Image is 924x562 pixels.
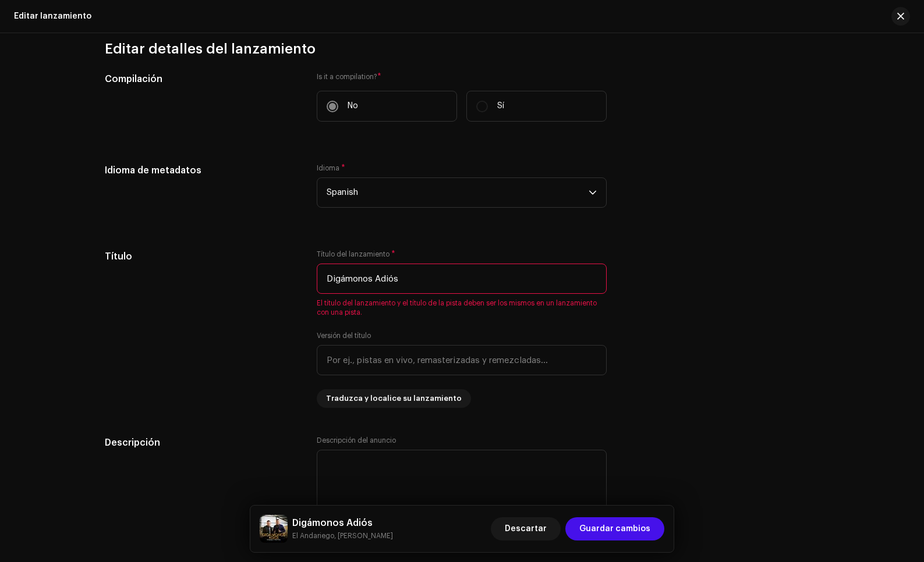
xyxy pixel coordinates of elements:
[105,436,299,450] h5: Descripción
[505,517,547,540] span: Descartar
[105,250,299,264] h5: Título
[579,517,650,540] span: Guardar cambios
[317,163,345,173] label: Idioma
[491,517,561,540] button: Descartar
[497,100,504,112] p: Sí
[589,178,597,207] div: dropdown trigger
[565,517,664,540] button: Guardar cambios
[317,389,471,408] button: Traduzca y localice su lanzamiento
[327,178,589,207] span: Spanish
[260,515,288,543] img: 47e1e307-c4a0-4bb2-a284-caa6809234a3
[292,530,393,542] small: Digámonos Adiós
[317,436,396,445] label: Descripción del anuncio
[317,298,607,317] span: El título del lanzamiento y el título de la pista deben ser los mismos en un lanzamiento con una ...
[105,163,299,177] h5: Idioma de metadatos
[317,250,395,259] label: Título del lanzamiento
[317,345,607,375] input: Por ej., pistas en vivo, remasterizadas y remezcladas...
[348,100,358,112] p: No
[326,387,462,410] span: Traduzca y localice su lanzamiento
[105,40,820,58] h3: Editar detalles del lanzamiento
[317,72,607,81] label: Is it a compilation?
[292,516,393,530] h5: Digámonos Adiós
[317,264,607,294] input: por ejemplo: mi gran canción
[317,331,371,340] label: Versión del título
[105,72,299,86] h5: Compilación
